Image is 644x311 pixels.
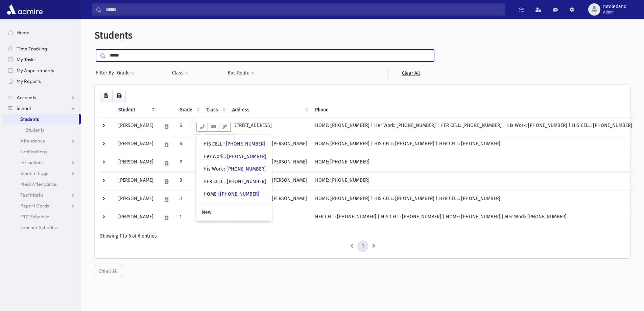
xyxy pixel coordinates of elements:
[3,179,81,190] a: Meal Attendance
[204,191,259,198] div: HOME
[95,265,122,277] button: Email All
[311,154,636,172] td: HOME: [PHONE_NUMBER]
[114,209,158,227] td: [PERSON_NAME]
[17,29,29,36] span: Home
[175,191,202,209] td: 3
[175,102,202,118] th: Grade: activate to sort column ascending
[20,192,43,198] span: Test Marks
[3,200,81,211] a: Report Cards
[20,224,58,230] span: Teacher Schedule
[3,103,81,114] a: School
[3,135,81,146] a: Attendance
[3,146,81,157] a: Notifications
[20,116,39,122] span: Students
[112,90,126,102] button: Print
[204,140,265,148] div: HIS CELL
[175,154,202,172] td: P
[311,136,636,154] td: HOME: [PHONE_NUMBER] | HIS CELL: [PHONE_NUMBER] | HER CELL: [PHONE_NUMBER]
[224,166,225,172] span: :
[225,154,226,159] span: :
[219,122,231,132] button: Email Templates
[228,102,311,118] th: Address: activate to sort column ascending
[3,54,81,65] a: My Tasks
[218,191,219,197] span: :
[228,117,311,136] td: [STREET_ADDRESS]
[172,67,189,79] button: Class
[96,69,117,76] span: Filter By
[20,181,57,187] span: Meal Attendance
[5,3,44,16] img: AdmirePro
[3,211,81,222] a: PTC Schedule
[102,3,505,16] input: Search
[175,117,202,136] td: 6
[95,30,133,41] span: Students
[100,232,625,240] div: Showing 1 to 6 of 6 entries
[3,92,81,103] a: Accounts
[117,67,135,79] button: Grade
[175,172,202,191] td: 8
[204,153,266,160] div: Her Work
[114,191,158,209] td: [PERSON_NAME]
[204,165,266,173] div: His Work
[17,46,47,52] span: Time Tracking
[311,191,636,209] td: HOME: [PHONE_NUMBER] | HIS CELL: [PHONE_NUMBER] | HER CELL: [PHONE_NUMBER]
[603,9,626,15] span: Admin
[175,209,202,227] td: 1
[100,90,113,102] button: CSV
[227,179,266,184] a: [PHONE_NUMBER]
[387,67,434,79] a: Clear All
[3,222,81,233] a: Teacher Schedule
[3,27,81,38] a: Home
[17,78,41,84] span: My Reports
[20,138,45,144] span: Attendance
[20,170,48,176] span: Student Logs
[357,240,368,252] a: 1
[3,65,81,76] a: My Appointments
[3,125,81,135] a: Students
[603,4,626,9] span: mtoledano
[20,203,49,209] span: Report Cards
[311,117,636,136] td: HOME: [PHONE_NUMBER] | Her Work: [PHONE_NUMBER] | HER CELL: [PHONE_NUMBER] | His Work: [PHONE_NUM...
[226,141,265,147] a: [PHONE_NUMBER]
[114,102,158,118] th: Student: activate to sort column descending
[114,172,158,191] td: [PERSON_NAME]
[311,102,636,118] th: Phone
[202,117,228,136] td: 6D
[114,117,158,136] td: [PERSON_NAME]
[114,136,158,154] td: [PERSON_NAME]
[224,179,225,184] span: :
[204,178,266,185] div: HER CELL
[3,43,81,54] a: Time Tracking
[227,67,255,79] button: Bus Route
[20,149,47,155] span: Notifications
[226,166,266,172] a: [PHONE_NUMBER]
[175,136,202,154] td: 6
[223,141,224,147] span: :
[311,172,636,191] td: HOME: [PHONE_NUMBER]
[220,191,259,197] a: [PHONE_NUMBER]
[311,209,636,227] td: HER CELL: [PHONE_NUMBER] | HIS CELL: [PHONE_NUMBER] | HOME: [PHONE_NUMBER] | Her Work: [PHONE_NUM...
[3,157,81,168] a: Infractions
[3,190,81,200] a: Test Marks
[17,67,54,73] span: My Appointments
[20,214,49,220] span: PTC Schedule
[114,154,158,172] td: [PERSON_NAME]
[227,154,266,159] a: [PHONE_NUMBER]
[3,114,79,125] a: Students
[17,94,36,101] span: Accounts
[20,159,44,165] span: Infractions
[3,76,81,87] a: My Reports
[3,168,81,179] a: Student Logs
[17,105,31,111] span: School
[17,57,35,63] span: My Tasks
[202,102,228,118] th: Class: activate to sort column ascending
[196,206,272,219] a: New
